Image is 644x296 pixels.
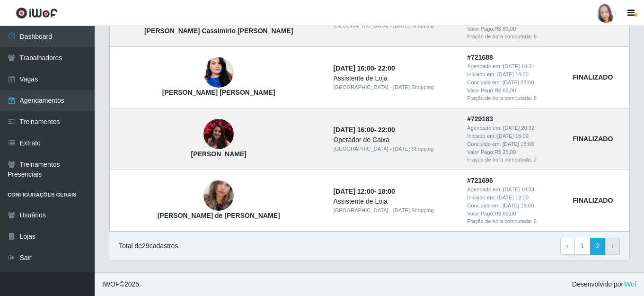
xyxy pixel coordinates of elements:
img: Estefânia da costa Silva [203,45,234,99]
strong: - [333,188,395,195]
time: [DATE] 12:00 [333,188,374,195]
div: Valor Pago: R$ 63,00 [467,25,561,33]
div: [GEOGRAPHIC_DATA] - [DATE] Shopping [333,83,456,91]
span: Desenvolvido por [572,279,636,289]
div: Concluido em: [467,79,561,87]
p: Total de 29 cadastros. [119,241,180,251]
div: Concluido em: [467,202,561,210]
strong: # 721688 [467,54,493,61]
div: Iniciado em: [467,71,561,79]
strong: FINALIZADO [573,197,613,204]
span: ‹ [566,242,569,250]
img: Maria Margarida de Araújo [203,119,234,149]
time: 22:00 [378,64,395,72]
a: Previous [560,238,575,255]
time: [DATE] 16:00 [333,126,374,134]
strong: [PERSON_NAME] [191,150,246,158]
time: [DATE] 12:00 [497,195,529,200]
time: [DATE] 16:00 [497,133,529,139]
time: [DATE] 22:00 [503,80,534,85]
strong: [PERSON_NAME] de [PERSON_NAME] [158,212,280,219]
div: Fração de hora computada: 2 [467,156,561,164]
img: CoreUI Logo [16,7,58,19]
div: Operador de Caixa [333,135,456,145]
time: [DATE] 16:00 [497,72,529,77]
div: Iniciado em: [467,194,561,202]
nav: pagination [560,238,620,255]
div: Agendado em: [467,186,561,194]
strong: # 729183 [467,115,493,123]
time: [DATE] 20:32 [503,125,534,131]
div: Concluido em: [467,140,561,148]
a: iWof [623,280,636,288]
time: 22:00 [378,126,395,134]
div: Valor Pago: R$ 69,00 [467,87,561,95]
div: Assistente de Loja [333,73,456,83]
strong: FINALIZADO [573,135,613,143]
strong: # 721696 [467,177,493,184]
span: © 2025 . [102,279,141,289]
div: Agendado em: [467,63,561,71]
time: [DATE] 18:34 [503,187,534,192]
a: 2 [590,238,606,255]
div: Valor Pago: R$ 23,00 [467,148,561,156]
img: kamilla Hellen Ferreira de sa Miguel [203,169,234,223]
strong: - [333,126,395,134]
time: [DATE] 16:00 [333,64,374,72]
time: [DATE] 18:00 [503,203,534,208]
a: Next [605,238,620,255]
span: IWOF [102,280,120,288]
div: Fração de hora computada: 6 [467,217,561,225]
div: [GEOGRAPHIC_DATA] - [DATE] Shopping [333,145,456,153]
div: Agendado em: [467,124,561,132]
div: Fração de hora computada: 6 [467,94,561,102]
strong: [PERSON_NAME] Cassimirio [PERSON_NAME] [144,27,293,35]
div: Valor Pago: R$ 69,00 [467,210,561,218]
strong: [PERSON_NAME] [PERSON_NAME] [162,89,275,96]
a: 1 [574,238,591,255]
time: 18:00 [378,188,395,195]
div: Assistente de Loja [333,197,456,206]
strong: FINALIZADO [573,73,613,81]
time: [DATE] 18:31 [503,63,534,69]
div: [GEOGRAPHIC_DATA] - [DATE] Shopping [333,206,456,215]
strong: - [333,64,395,72]
time: [DATE] 18:00 [503,141,534,147]
div: Iniciado em: [467,132,561,140]
span: › [611,242,614,250]
div: Fração de hora computada: 6 [467,33,561,41]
